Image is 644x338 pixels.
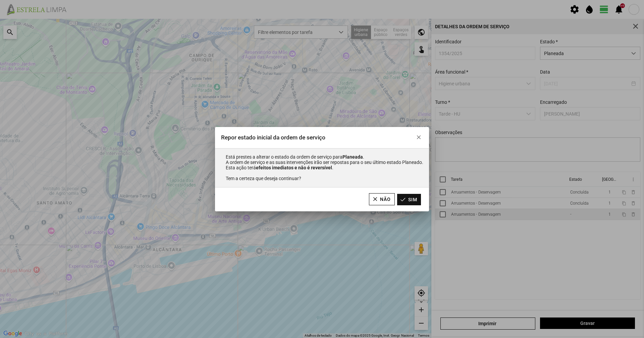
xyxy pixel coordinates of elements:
[369,193,395,205] button: Não
[226,154,423,181] span: Está prestes a alterar o estado da ordem de serviço para . A ordem de serviço e as suas intervenç...
[397,194,421,205] button: Sim
[221,134,325,141] span: Repor estado inicial da ordem de serviço
[256,165,332,170] b: efeitos imediatos e não é reversível
[380,197,391,202] span: Não
[342,154,363,160] b: Planeada
[408,197,417,202] span: Sim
